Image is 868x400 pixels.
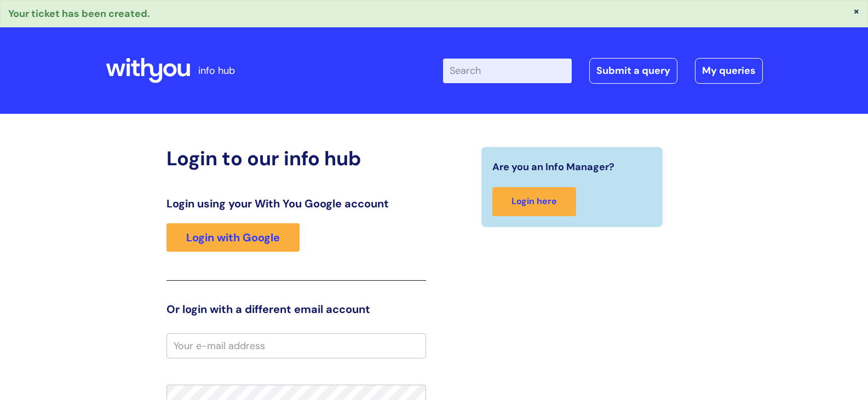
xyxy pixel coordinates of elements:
input: Search [443,59,572,83]
input: Your e-mail address [166,333,426,358]
a: Submit a query [589,58,677,83]
a: My queries [695,58,763,83]
a: Login with Google [166,223,300,252]
h2: Login to our info hub [166,147,426,170]
p: info hub [198,62,235,79]
h3: Or login with a different email account [166,303,426,316]
span: Are you an Info Manager? [492,158,614,176]
a: Login here [492,187,576,216]
button: × [853,6,860,16]
h3: Login using your With You Google account [166,197,426,210]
